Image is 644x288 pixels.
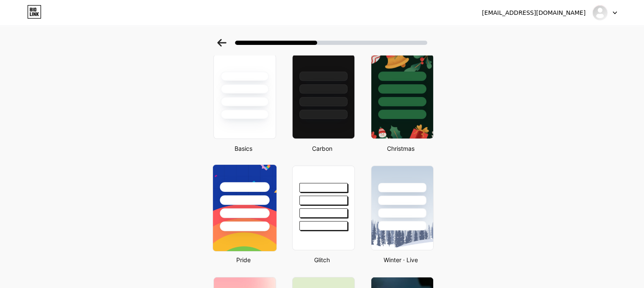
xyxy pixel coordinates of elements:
div: Carbon [290,144,355,153]
div: [EMAIL_ADDRESS][DOMAIN_NAME] [482,8,586,17]
div: Glitch [290,255,355,264]
img: megarealtymax [592,5,608,21]
div: Winter · Live [368,255,434,264]
div: Christmas [368,144,434,153]
div: Basics [211,144,276,153]
div: Pride [211,255,276,264]
img: pride-mobile.png [213,165,276,251]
